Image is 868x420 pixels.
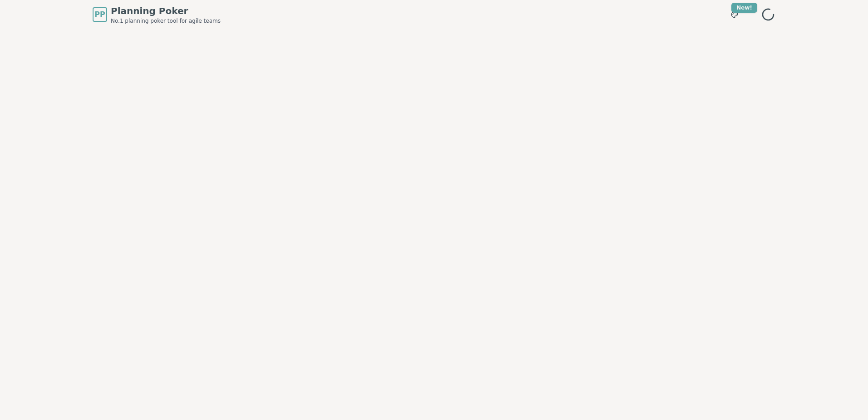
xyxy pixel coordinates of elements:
span: No.1 planning poker tool for agile teams [111,17,221,25]
button: New! [726,6,743,23]
span: Planning Poker [111,5,221,17]
a: PPPlanning PokerNo.1 planning poker tool for agile teams [93,5,221,25]
div: New! [731,3,757,13]
span: PP [94,9,105,20]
